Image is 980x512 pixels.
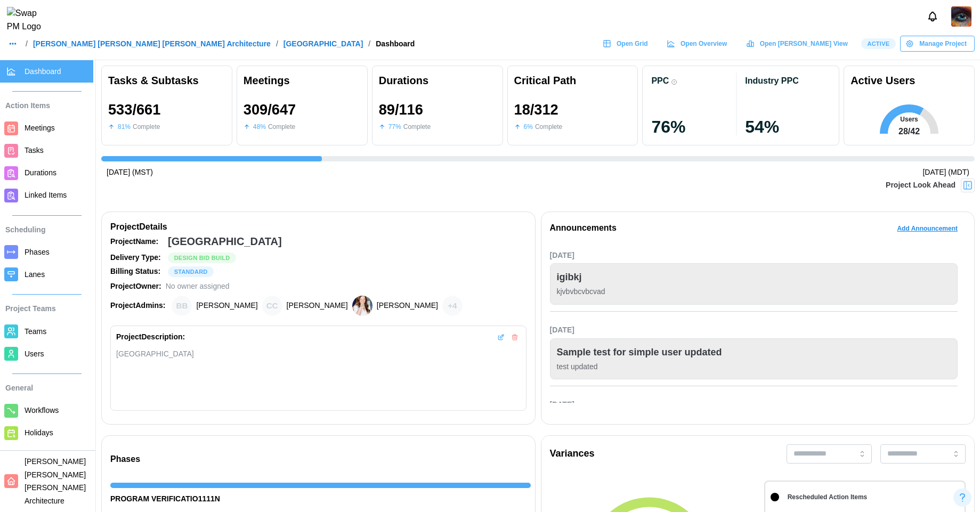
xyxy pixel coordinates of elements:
[900,36,975,52] button: Manage Project
[116,348,521,360] div: [GEOGRAPHIC_DATA]
[110,236,164,248] div: Project Name:
[110,493,531,505] div: PROGRAM VERIFICATIO1111N
[196,300,257,312] div: [PERSON_NAME]
[26,40,28,47] div: /
[368,40,370,47] div: /
[284,40,363,47] a: [GEOGRAPHIC_DATA]
[442,296,463,316] div: + 4
[166,281,230,292] div: No owner assigned
[924,7,942,26] button: Notifications
[745,118,830,135] div: 54 %
[889,221,966,237] button: Add Announcement
[597,36,656,52] a: Open Grid
[25,146,44,155] span: Tasks
[25,168,56,177] span: Durations
[651,76,669,86] div: PPC
[174,253,230,263] span: Design Bid Build
[108,102,160,118] div: 533 / 661
[550,250,958,262] div: [DATE]
[276,40,278,47] div: /
[524,122,533,132] div: 6 %
[110,252,164,264] div: Delivery Type:
[25,406,59,415] span: Workflows
[33,40,271,47] a: [PERSON_NAME] [PERSON_NAME] [PERSON_NAME] Architecture
[922,167,969,178] div: [DATE] (MDT)
[133,122,160,132] div: Complete
[7,7,50,34] img: Swap PM Logo
[557,345,722,360] div: Sample test for simple user updated
[116,331,185,343] div: Project Description:
[951,6,971,27] img: 2Q==
[108,72,225,89] div: Tasks & Subtasks
[557,286,951,298] div: kjvbvbcvbcvad
[867,39,889,48] span: Active
[550,446,595,461] div: Variances
[661,36,735,52] a: Open Overview
[25,248,50,256] span: Phases
[514,72,631,89] div: Critical Path
[788,492,868,502] div: Rescheduled Action Items
[962,180,973,191] img: Project Look Ahead Button
[110,453,531,466] div: Phases
[25,428,53,437] span: Holidays
[403,122,431,132] div: Complete
[745,76,798,86] div: Industry PPC
[851,72,915,89] div: Active Users
[377,300,438,312] div: [PERSON_NAME]
[897,221,958,236] span: Add Announcement
[388,122,401,132] div: 77 %
[25,191,67,199] span: Linked Items
[379,102,423,118] div: 89 / 116
[110,221,527,234] div: Project Details
[557,270,582,285] div: igibkj
[110,282,161,290] strong: Project Owner:
[681,36,727,51] span: Open Overview
[25,124,55,132] span: Meetings
[244,102,296,118] div: 309 / 647
[886,180,955,191] div: Project Look Ahead
[557,361,951,373] div: test updated
[118,122,131,132] div: 81 %
[107,167,153,178] div: [DATE] (MST)
[376,40,415,47] div: Dashboard
[174,267,208,277] span: STANDARD
[287,300,348,312] div: [PERSON_NAME]
[172,296,192,316] div: Brian Baldwin
[550,222,617,235] div: Announcements
[951,6,971,27] a: Zulqarnain Khalil
[168,233,282,250] div: [GEOGRAPHIC_DATA]
[25,270,45,279] span: Lanes
[550,324,958,336] div: [DATE]
[379,72,496,89] div: Durations
[550,399,958,411] div: [DATE]
[25,327,46,336] span: Teams
[262,296,282,316] div: Chris Cosenza
[535,122,562,132] div: Complete
[617,36,648,51] span: Open Grid
[25,67,61,76] span: Dashboard
[760,36,848,51] span: Open [PERSON_NAME] View
[25,350,44,358] span: Users
[352,296,372,316] img: Heather Bemis
[25,457,86,505] span: [PERSON_NAME] [PERSON_NAME] [PERSON_NAME] Architecture
[919,36,967,51] span: Manage Project
[253,122,266,132] div: 48 %
[514,102,558,118] div: 18 / 312
[110,301,165,310] strong: Project Admins:
[740,36,855,52] a: Open [PERSON_NAME] View
[110,266,164,278] div: Billing Status:
[651,118,736,135] div: 76 %
[244,72,361,89] div: Meetings
[268,122,295,132] div: Complete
